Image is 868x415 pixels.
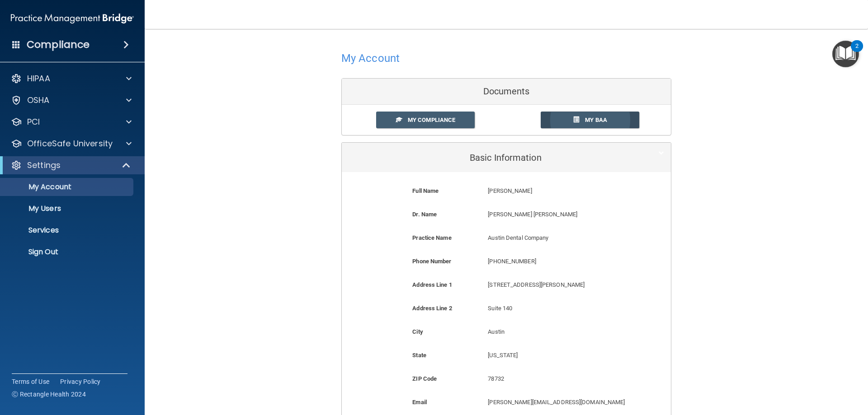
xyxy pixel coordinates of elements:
p: [US_STATE] [488,350,625,361]
span: Ⓒ Rectangle Health 2024 [12,390,86,399]
p: Sign Out [6,247,129,256]
a: PCI [11,117,132,127]
p: [STREET_ADDRESS][PERSON_NAME] [488,280,625,290]
p: OfficeSafe University [27,138,113,149]
p: Settings [27,160,61,171]
p: Austin Dental Company [488,233,625,243]
img: PMB logo [11,9,134,28]
a: Privacy Policy [60,377,101,386]
a: OfficeSafe University [11,138,132,149]
a: Basic Information [349,147,664,168]
p: Austin [488,326,625,337]
p: 78732 [488,373,625,384]
p: OSHA [27,95,50,106]
p: [PHONE_NUMBER] [488,256,625,267]
p: My Users [6,204,129,213]
p: My Account [6,182,129,191]
a: Settings [11,160,131,171]
div: 2 [855,46,859,58]
p: Suite 140 [488,303,625,314]
iframe: Drift Widget Chat Controller [712,351,857,387]
span: My BAA [585,117,607,123]
span: My Compliance [408,117,455,123]
a: HIPAA [11,73,132,84]
p: PCI [27,117,40,127]
h4: My Account [341,52,400,64]
div: Documents [342,79,671,105]
b: Phone Number [412,258,451,265]
p: [PERSON_NAME] [488,186,625,196]
b: Full Name [412,187,439,194]
p: [PERSON_NAME] [PERSON_NAME] [488,209,625,220]
button: Open Resource Center, 2 new notifications [832,41,859,67]
a: Terms of Use [12,377,49,386]
p: HIPAA [27,73,50,84]
b: City [412,328,423,335]
h5: Basic Information [349,153,637,163]
b: Practice Name [412,234,451,241]
b: Address Line 2 [412,305,452,312]
p: Services [6,226,129,235]
b: Email [412,399,427,406]
b: ZIP Code [412,375,437,382]
b: State [412,352,426,359]
b: Address Line 1 [412,281,452,288]
a: OSHA [11,95,132,106]
b: Dr. Name [412,211,437,218]
p: [PERSON_NAME][EMAIL_ADDRESS][DOMAIN_NAME] [488,397,625,408]
h4: Compliance [27,38,90,51]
